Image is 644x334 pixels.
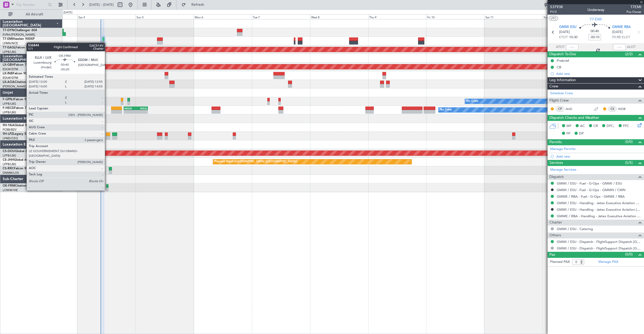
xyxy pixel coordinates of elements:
span: (5/5) [625,160,633,165]
button: All Aircraft [6,10,57,19]
span: MF [566,124,571,129]
div: CB [557,65,561,69]
span: Refresh [187,3,209,7]
div: - [136,110,147,113]
a: Manage PAX [598,259,618,265]
div: Wed 8 [310,14,368,19]
a: LX-GBHFalcon 7X [3,63,29,66]
span: DP [579,131,584,136]
span: Pax [549,252,555,258]
a: F-GPNJFalcon 900EX [3,98,34,101]
a: T7-EMIHawker 900XP [3,37,35,41]
span: P1/3 [550,10,563,14]
div: Add new [556,71,641,76]
span: Dispatch [549,174,564,180]
button: UTC [549,16,558,21]
span: T7EMI [626,4,641,10]
span: 11:10 [612,35,620,40]
span: F-HECD [3,107,14,110]
div: Mon 6 [194,14,252,19]
a: LX-INBFalcon 900EX EASy II [3,72,44,75]
span: (2/2) [625,51,633,57]
div: Underway [587,7,604,13]
span: DFC, [607,124,614,129]
span: CR [593,124,598,129]
span: Flight Crew [549,98,569,104]
div: CP [556,106,564,112]
div: Sun 12 [543,14,601,19]
span: Dispatch Checks and Weather [549,115,599,121]
a: GMMI / ESU - Handling - Jetex Executive Aviation Morocco GMMI / ESU [557,201,641,205]
span: LX-GBH [3,63,14,66]
span: 9H-YAA [3,124,14,127]
a: LOWW/VIE [3,188,18,192]
span: 00:40 [591,29,599,34]
div: Prebrief [557,58,569,63]
span: F-GPNJ [3,98,14,101]
span: [DATE] [559,30,570,35]
div: HEGN [124,107,136,110]
span: Permits [549,139,562,145]
a: EDLW/DTM [3,76,18,80]
span: FFC [623,124,629,129]
span: CS-JHH [3,158,14,162]
a: LFMN/NCE [3,41,18,45]
a: GMMI / ESU - Dispatch - FlightSupport Dispatch [GEOGRAPHIC_DATA] [557,240,641,244]
a: GMMI / ESU - Dispatch - FlightSupport Dispatch [GEOGRAPHIC_DATA] [557,246,641,250]
div: Tue 7 [252,14,310,19]
div: Fri 10 [426,14,484,19]
a: Schedule Crew [550,91,573,96]
span: Others [549,232,561,238]
span: T7-EAGL [3,46,15,49]
a: LFMD/CEQ [3,136,18,140]
span: Crew [549,83,558,90]
div: Sat 4 [77,14,136,19]
span: Charter [549,220,562,226]
a: OE-FRMCitation Mustang [3,184,40,187]
span: T7-EMI [590,16,602,22]
div: Sat 11 [484,14,543,19]
button: Refresh [179,1,210,9]
span: T7-DYN [3,29,14,32]
span: ALDT [627,44,636,50]
span: [DATE] - [DATE] [89,2,114,7]
span: GMME RBA [612,25,631,30]
a: GMME / RBA - Fuel - G-Ops - GMME / RBA [557,194,625,199]
a: LX-AOACitation Mustang [3,81,40,84]
div: CS [608,106,617,112]
a: FCBB/BZV [3,128,17,132]
span: 537938 [550,4,563,10]
a: LFPB/LBG [3,50,16,54]
div: Add new [556,154,641,159]
span: GMMI ESU [559,25,576,30]
a: LFPB/LBG [3,154,16,158]
span: All Aircraft [14,13,55,16]
a: Manage Services [550,167,576,172]
a: DNMM/LOS [3,171,19,175]
a: EDLW/DTM [3,67,18,71]
a: CS-JHHGlobal 6000 [3,158,32,162]
div: Planned Maint [GEOGRAPHIC_DATA] ([GEOGRAPHIC_DATA]) [214,158,297,166]
a: LFPB/LBG [3,102,16,106]
span: AC [580,124,585,129]
a: [PERSON_NAME]/QSA [3,85,34,88]
a: WDB [618,107,630,111]
div: Thu 9 [368,14,426,19]
span: ATOT [556,44,565,50]
span: 9H-LPZ [3,132,13,136]
a: GMMI / ESU - Catering [557,227,593,231]
a: AUG [566,107,577,111]
div: No Crew [466,97,478,105]
span: ETOT [559,35,568,40]
span: T7-EMI [3,37,13,41]
span: CS-DOU [3,150,15,153]
div: [DATE] [63,10,72,15]
a: GMMI / ESU - Fuel - G-Ops - GMMN / CMN [557,188,625,192]
a: T7-DYNChallenger 604 [3,29,37,32]
span: OE-FRM [3,184,15,187]
a: LFPB/LBG [3,110,16,114]
a: T7-EAGLFalcon 8X [3,46,30,49]
span: CS-RRC [3,167,14,170]
span: ELDT [622,35,630,40]
div: - [124,110,136,113]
